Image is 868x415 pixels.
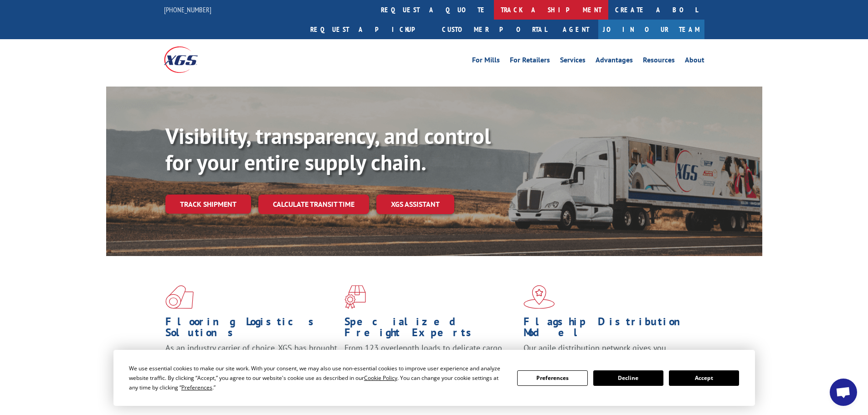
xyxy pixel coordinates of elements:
[669,370,739,386] button: Accept
[129,364,506,392] div: We use essential cookies to make our site work. With your consent, we may also use non-essential ...
[113,350,755,406] div: Cookie Consent Prompt
[524,316,696,343] h1: Flagship Distribution Model
[165,195,251,214] a: Track shipment
[165,343,337,375] span: As an industry carrier of choice, XGS has brought innovation and dedication to flooring logistics...
[554,20,598,39] a: Agent
[593,370,663,386] button: Decline
[165,316,338,343] h1: Flooring Logistics Solutions
[344,343,517,383] p: From 123 overlength loads to delicate cargo, our experienced staff knows the best way to move you...
[364,374,397,382] span: Cookie Policy
[598,20,704,39] a: Join Our Team
[560,56,586,67] a: Services
[258,195,369,214] a: Calculate transit time
[472,56,500,67] a: For Mills
[344,285,366,309] img: xgs-icon-focused-on-flooring-red
[510,56,550,67] a: For Retailers
[517,370,587,386] button: Preferences
[524,285,555,309] img: xgs-icon-flagship-distribution-model-red
[181,384,212,391] span: Preferences
[596,56,633,67] a: Advantages
[344,316,517,343] h1: Specialized Freight Experts
[165,285,194,309] img: xgs-icon-total-supply-chain-intelligence-red
[524,343,691,364] span: Our agile distribution network gives you nationwide inventory management on demand.
[435,20,554,39] a: Customer Portal
[643,56,675,67] a: Resources
[376,195,454,214] a: XGS ASSISTANT
[303,20,435,39] a: Request a pickup
[685,56,704,67] a: About
[164,5,211,14] a: [PHONE_NUMBER]
[165,122,491,176] b: Visibility, transparency, and control for your entire supply chain.
[830,379,857,406] a: Open chat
